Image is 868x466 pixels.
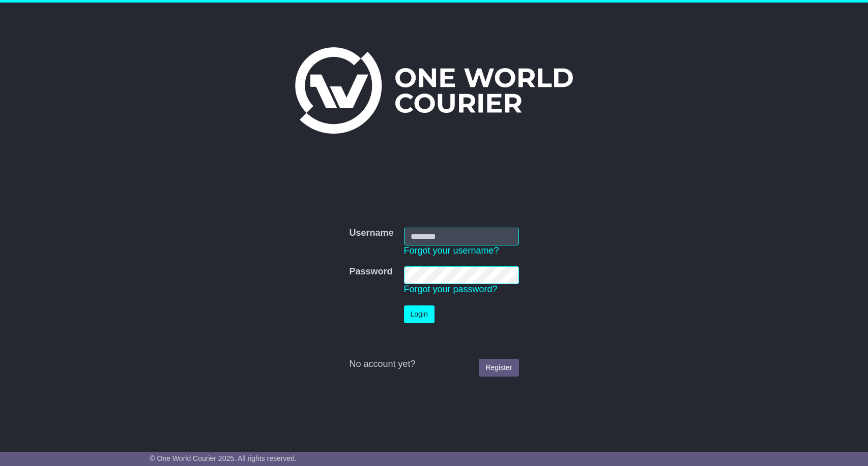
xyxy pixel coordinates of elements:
img: One World [295,47,573,134]
button: Login [404,305,435,323]
span: © One World Courier 2025. All rights reserved. [150,454,297,462]
a: Forgot your password? [404,284,498,294]
div: No account yet? [349,359,518,370]
label: Username [349,228,393,239]
a: Register [479,359,518,377]
a: Forgot your username? [404,245,499,256]
label: Password [349,266,392,277]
